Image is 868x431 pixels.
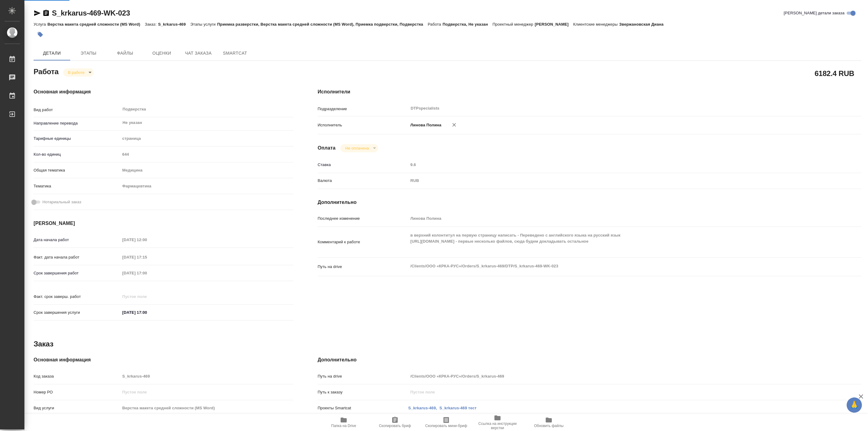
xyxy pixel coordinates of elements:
[331,424,356,428] span: Папка на Drive
[408,122,442,128] p: Линова Полина
[534,424,564,428] span: Обновить файлы
[428,22,443,27] p: Работа
[220,49,250,57] span: SmartCat
[318,106,408,112] p: Подразделение
[34,151,120,158] p: Кол-во единиц
[318,405,408,411] p: Проекты Smartcat
[52,9,130,17] a: S_krkarus-469-WK-023
[145,22,158,27] p: Заказ:
[425,424,467,428] span: Скопировать мини-бриф
[34,136,120,142] p: Тарифные единицы
[318,162,408,168] p: Ставка
[120,292,174,301] input: Пустое поле
[318,356,861,364] h4: Дополнительно
[63,68,94,77] div: В работе
[619,22,668,27] p: Звержановская Диана
[34,120,120,126] p: Направление перевода
[408,214,816,223] input: Пустое поле
[447,118,461,132] button: Удалить исполнителя
[34,356,293,364] h4: Основная информация
[34,22,47,27] p: Услуга
[379,424,411,428] span: Скопировать бриф
[439,406,477,410] a: S_krkarus-469 тест
[847,397,862,413] button: 🙏
[34,9,41,17] button: Скопировать ссылку для ЯМессенджера
[784,10,844,16] span: [PERSON_NAME] детали заказа
[318,389,408,395] p: Путь к заказу
[217,22,428,27] p: Приемка разверстки, Верстка макета средней сложности (MS Word), Приемка подверстки, Подверстка
[408,230,816,253] textarea: в верхний колонтитул на первую страницу написать - Переведено с английского языка на русский язык...
[318,88,861,96] h4: Исполнители
[34,167,120,173] p: Общая тематика
[42,9,50,17] button: Скопировать ссылку
[34,88,293,96] h4: Основная информация
[408,160,816,169] input: Пустое поле
[34,183,120,189] p: Тематика
[147,49,176,57] span: Оценки
[343,146,371,151] button: Не оплачена
[34,66,59,77] h2: Работа
[340,144,378,152] div: В работе
[318,239,408,245] p: Комментарий к работе
[34,389,120,395] p: Номер РО
[34,220,293,227] h4: [PERSON_NAME]
[120,165,293,176] div: Медицина
[120,388,293,397] input: Пустое поле
[74,49,103,57] span: Этапы
[120,181,293,191] div: Фармацевтика
[535,22,573,27] p: [PERSON_NAME]
[318,144,336,152] h4: Оплата
[120,150,293,159] input: Пустое поле
[408,261,816,271] textarea: /Clients/ООО «КРКА-РУС»/Orders/S_krkarus-469/DTP/S_krkarus-469-WK-023
[120,372,293,381] input: Пустое поле
[318,199,861,206] h4: Дополнительно
[318,215,408,222] p: Последнее изменение
[120,269,174,277] input: Пустое поле
[190,22,217,27] p: Этапы услуги
[120,235,174,244] input: Пустое поле
[34,294,120,300] p: Факт. срок заверш. работ
[476,422,519,430] span: Ссылка на инструкции верстки
[34,405,120,411] p: Вид услуги
[408,176,816,186] div: RUB
[34,107,120,113] p: Вид работ
[34,237,120,243] p: Дата начала работ
[408,388,816,397] input: Пустое поле
[573,22,619,27] p: Клиентские менеджеры
[34,254,120,260] p: Факт. дата начала работ
[408,372,816,381] input: Пустое поле
[184,49,213,57] span: Чат заказа
[158,22,190,27] p: S_krkarus-469
[34,270,120,276] p: Срок завершения работ
[472,414,523,431] button: Ссылка на инструкции верстки
[408,406,437,410] a: S_krkarus-469,
[120,404,293,412] input: Пустое поле
[37,49,67,57] span: Детали
[66,70,86,75] button: В работе
[369,414,421,431] button: Скопировать бриф
[849,399,859,411] span: 🙏
[120,308,174,317] input: ✎ Введи что-нибудь
[523,414,574,431] button: Обновить файлы
[34,310,120,316] p: Срок завершения услуги
[120,133,293,144] div: страница
[120,253,174,262] input: Пустое поле
[47,22,145,27] p: Верстка макета средней сложности (MS Word)
[443,22,493,27] p: Подверстка, Не указан
[493,22,535,27] p: Проектный менеджер
[110,49,140,57] span: Файлы
[318,264,408,270] p: Путь на drive
[34,28,47,41] button: Добавить тэг
[318,178,408,184] p: Валюта
[34,339,53,349] h2: Заказ
[42,199,81,205] span: Нотариальный заказ
[421,414,472,431] button: Скопировать мини-бриф
[815,68,854,78] h2: 6182.4 RUB
[318,373,408,379] p: Путь на drive
[34,373,120,379] p: Код заказа
[318,122,408,128] p: Исполнитель
[318,414,369,431] button: Папка на Drive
